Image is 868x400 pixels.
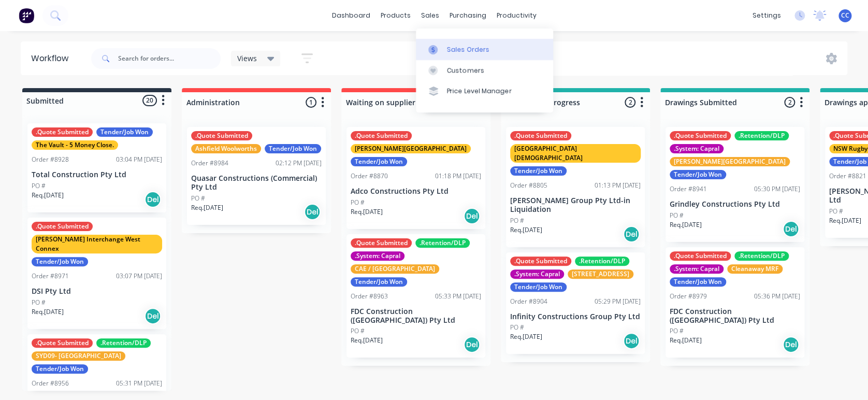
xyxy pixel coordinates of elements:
div: Tender/Job Won [510,166,567,176]
div: CAE / [GEOGRAPHIC_DATA] [351,264,439,274]
div: .Quote Submitted [351,238,412,248]
div: .System: Capral [670,264,724,274]
div: .System: Capral [351,251,404,261]
div: .System: Capral [670,144,724,153]
div: Order #8941 [670,184,707,194]
a: dashboard [327,8,375,23]
p: PO # [829,207,843,216]
div: Cleanaway MRF [727,264,783,274]
div: Tender/Job Won [351,277,407,287]
p: Total Construction Pty Ltd [32,170,162,179]
div: Tender/Job Won [670,277,726,287]
p: Req. [DATE] [351,207,383,217]
p: PO # [670,326,684,336]
p: PO # [32,181,46,191]
p: Req. [DATE] [829,216,861,225]
div: Del [783,336,799,353]
p: Req. [DATE] [670,336,702,345]
div: .Quote Submitted.Retention/DLP.System: CapralCleanaway MRFTender/Job WonOrder #897905:36 PM [DATE... [666,247,804,358]
span: CC [841,11,849,20]
div: .Quote Submitted [32,338,93,348]
div: .Quote Submitted [510,131,571,140]
p: PO # [510,323,524,332]
div: Del [783,221,799,237]
a: Sales Orders [416,39,553,60]
p: PO # [191,194,205,203]
div: Del [144,308,161,324]
div: sales [416,8,444,23]
div: Price Level Manager [447,87,512,96]
div: Del [623,333,640,349]
div: .Quote Submitted [510,256,571,266]
div: Order #8956 [32,379,69,388]
div: 05:30 PM [DATE] [754,184,800,194]
img: Factory [19,8,34,23]
div: .Quote SubmittedTender/Job WonThe Vault - 5 Money Close.Order #892803:04 PM [DATE]Total Construct... [27,123,166,212]
div: Del [304,204,321,220]
div: Del [464,336,480,353]
div: Tender/Job Won [351,157,407,166]
p: Quasar Constructions (Commercial) Pty Ltd [191,174,322,192]
div: .Retention/DLP [575,256,629,266]
div: Tender/Job Won [265,144,321,153]
div: productivity [491,8,542,23]
div: Workflow [31,52,74,65]
div: 05:36 PM [DATE] [754,292,800,301]
div: Order #8971 [32,272,69,281]
div: 05:33 PM [DATE] [435,292,481,301]
div: [GEOGRAPHIC_DATA][DEMOGRAPHIC_DATA] [510,144,641,163]
div: 05:29 PM [DATE] [595,297,641,306]
div: Sales Orders [447,45,489,54]
div: Del [623,226,640,242]
input: Search for orders... [118,48,221,69]
span: Views [237,53,257,64]
div: Order #8928 [32,155,69,164]
div: .Quote Submitted.Retention/DLP.System: Capral[STREET_ADDRESS]Tender/Job WonOrder #890405:29 PM [D... [506,252,645,354]
p: PO # [351,198,365,207]
div: [PERSON_NAME][GEOGRAPHIC_DATA] [670,157,790,166]
div: .System: Capral [510,269,564,279]
p: PO # [510,216,524,225]
p: Infinity Constructions Group Pty Ltd [510,312,641,321]
p: PO # [670,211,684,220]
div: The Vault - 5 Money Close. [32,140,118,150]
div: Order #8870 [351,172,388,181]
div: Order #8904 [510,297,547,306]
div: Tender/Job Won [32,364,88,374]
div: Ashfield Woolworths [191,144,261,153]
div: 03:07 PM [DATE] [116,272,162,281]
div: .Quote Submitted[PERSON_NAME] Interchange West ConnexTender/Job WonOrder #897103:07 PM [DATE]DSI ... [27,218,166,329]
div: .Retention/DLP [96,338,151,348]
div: .Quote Submitted [670,251,731,261]
div: [PERSON_NAME][GEOGRAPHIC_DATA] [351,144,471,153]
div: Tender/Job Won [670,170,726,179]
div: Del [464,208,480,224]
p: Req. [DATE] [191,203,223,212]
div: Tender/Job Won [510,282,567,292]
p: [PERSON_NAME] Group Pty Ltd-in Liquidation [510,196,641,214]
div: Tender/Job Won [96,127,153,137]
div: Order #8979 [670,292,707,301]
a: Price Level Manager [416,81,553,102]
div: .Quote Submitted [670,131,731,140]
div: 03:04 PM [DATE] [116,155,162,164]
p: Req. [DATE] [510,332,542,341]
p: FDC Construction ([GEOGRAPHIC_DATA]) Pty Ltd [670,307,800,325]
div: .Quote Submitted.Retention/DLP.System: CapralCAE / [GEOGRAPHIC_DATA]Tender/Job WonOrder #896305:3... [346,234,485,358]
p: Req. [DATE] [510,225,542,235]
div: .Retention/DLP [734,131,789,140]
div: .Quote Submitted [191,131,252,140]
div: 01:18 PM [DATE] [435,172,481,181]
div: purchasing [444,8,491,23]
p: Req. [DATE] [32,191,64,200]
div: 02:12 PM [DATE] [276,159,322,168]
div: .Retention/DLP [415,238,470,248]
div: 05:31 PM [DATE] [116,379,162,388]
p: Req. [DATE] [32,307,64,317]
p: Grindley Constructions Pty Ltd [670,200,800,209]
div: Order #8984 [191,159,228,168]
div: Del [144,191,161,208]
div: .Quote Submitted[GEOGRAPHIC_DATA][DEMOGRAPHIC_DATA]Tender/Job WonOrder #880501:13 PM [DATE][PERSO... [506,127,645,247]
p: PO # [351,326,365,336]
div: Order #8805 [510,181,547,190]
